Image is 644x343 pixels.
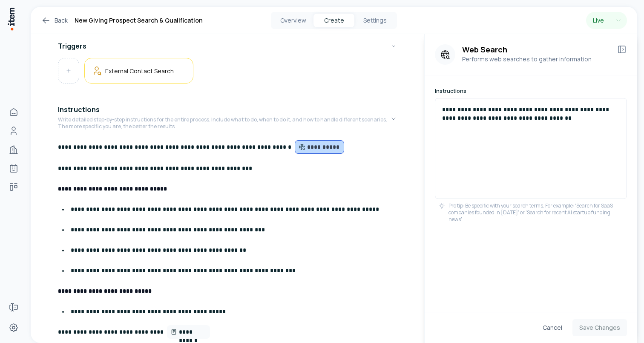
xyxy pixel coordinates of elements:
p: Write detailed step-by-step instructions for the entire process. Include what to do, when to do i... [58,116,390,130]
p: Performs web searches to gather information [462,55,610,64]
div: Triggers [58,58,397,90]
button: Overview [273,14,313,27]
a: Companies [5,141,22,158]
a: Back [41,15,68,26]
button: InstructionsWrite detailed step-by-step instructions for the entire process. Include what to do, ... [58,98,397,140]
h6: Instructions [435,87,627,95]
a: deals [5,179,22,196]
h3: Web Search [462,44,610,55]
img: Item Brain Logo [7,7,15,31]
h4: Instructions [58,104,100,115]
a: Settings [5,319,22,336]
a: Contacts [5,122,22,139]
button: Triggers [58,34,397,58]
a: Home [5,104,22,121]
a: Agents [5,160,22,177]
button: Settings [354,14,395,27]
button: Create [313,14,354,27]
button: Cancel [536,319,569,336]
h5: External Contact Search [105,67,174,75]
p: Pro tip: Be specific with your search terms. For example: 'Search for SaaS companies founded in [... [448,202,624,223]
h4: Triggers [58,41,86,51]
a: Forms [5,299,22,316]
h1: New Giving Prospect Search & Qualification [75,15,203,26]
